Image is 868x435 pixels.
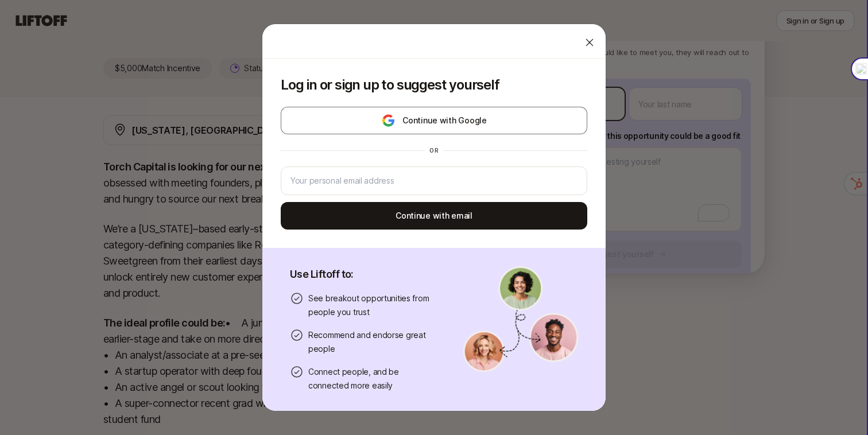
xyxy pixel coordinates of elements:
[290,174,578,188] input: Your personal email address
[308,328,436,356] p: Recommend and endorse great people
[281,77,587,93] p: Log in or sign up to suggest yourself
[281,202,587,230] button: Continue with email
[308,292,436,319] p: See breakout opportunities from people you trust
[463,266,578,372] img: signup-banner
[308,365,436,393] p: Connect people, and be connected more easily
[290,266,436,282] p: Use Liftoff to:
[381,114,396,127] img: google-logo
[281,107,587,134] button: Continue with Google
[425,146,443,155] div: or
